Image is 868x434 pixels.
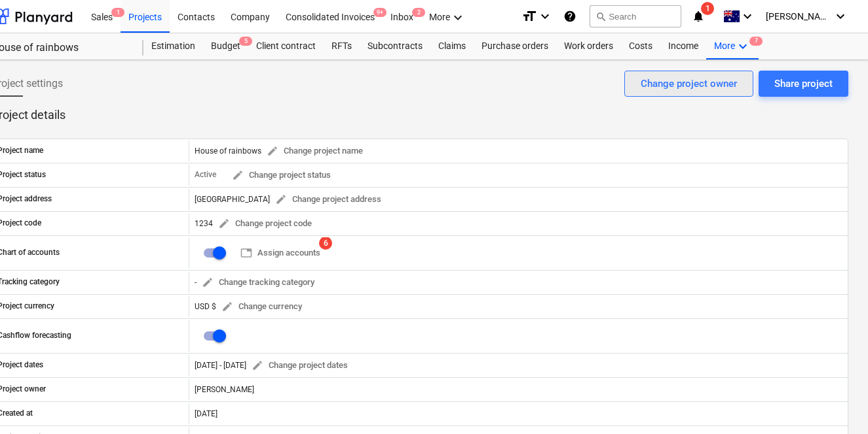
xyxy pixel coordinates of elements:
i: Knowledge base [563,8,576,24]
span: table [240,247,252,259]
button: Change project name [261,141,368,161]
span: Change project name [267,144,363,159]
span: 6 [319,237,332,250]
span: Change project code [218,216,312,231]
button: Assign accounts [235,243,326,263]
a: Claims [430,33,474,59]
span: Change project dates [252,358,348,373]
iframe: Chat Widget [802,371,868,434]
a: Costs [621,33,660,59]
button: Change project dates [246,356,353,376]
a: Purchase orders [474,33,556,59]
span: 7 [749,37,763,46]
span: edit [202,276,214,288]
button: Change tracking category [197,273,320,293]
div: Change project owner [641,75,737,92]
span: edit [232,169,244,181]
button: Share project [759,71,848,97]
span: 1 [111,8,124,17]
span: 5 [239,37,252,46]
a: Income [660,33,706,59]
span: Change project status [232,168,331,183]
div: More [706,33,759,59]
a: Work orders [556,33,621,59]
button: Change project status [227,165,336,186]
span: Change project address [275,192,381,207]
a: Subcontracts [360,33,430,59]
a: Estimation [143,33,203,59]
span: search [595,11,606,22]
a: Budget5 [203,33,248,59]
span: Change tracking category [202,275,314,290]
span: edit [218,218,230,229]
span: 2 [412,8,425,17]
i: notifications [692,8,705,24]
div: [PERSON_NAME] [189,379,848,400]
span: edit [221,301,233,312]
span: edit [252,359,263,371]
button: Change currency [216,297,307,317]
i: keyboard_arrow_down [740,8,755,24]
i: keyboard_arrow_down [450,10,466,25]
span: Change currency [221,299,302,314]
a: RFTs [324,33,360,59]
p: Active [195,169,216,180]
div: 1234 [195,214,317,234]
i: keyboard_arrow_down [833,8,848,24]
div: [GEOGRAPHIC_DATA] [195,190,387,210]
span: Assign accounts [240,246,320,261]
span: edit [275,193,287,205]
div: [DATE] [189,403,848,424]
div: - [195,273,320,293]
div: House of rainbows [195,141,368,161]
div: [DATE] - [DATE] [195,361,246,370]
button: Search [590,5,681,27]
a: Client contract [248,33,324,59]
span: USD $ [195,301,216,310]
i: keyboard_arrow_down [537,8,553,24]
span: [PERSON_NAME] [766,11,831,22]
span: 9+ [373,8,387,17]
span: 1 [701,2,714,15]
button: Change project owner [624,71,753,97]
span: edit [267,145,278,157]
div: Budget [203,33,248,59]
button: Change project address [270,190,387,210]
i: format_size [521,8,537,24]
button: Change project code [213,214,317,234]
i: keyboard_arrow_down [735,39,751,54]
div: Share project [774,75,833,92]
